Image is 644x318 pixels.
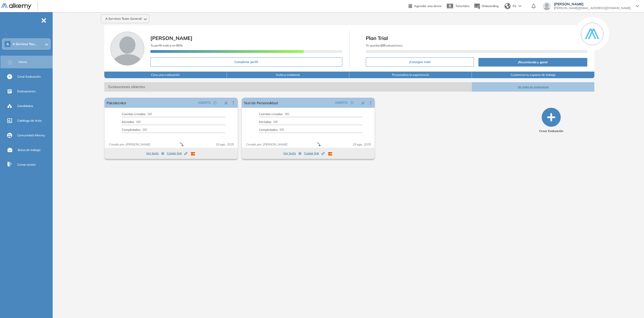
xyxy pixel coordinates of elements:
[104,82,472,92] span: Evaluaciones abiertas
[366,57,474,67] button: ¡Consigue más!
[513,4,516,8] span: ES
[350,142,373,147] span: 19 ago. 2025
[150,44,183,47] span: Tu perfil está a un 80%
[259,120,271,124] span: Iniciadas
[409,3,441,9] a: Agendar una demo
[122,120,140,124] span: 0/0
[361,101,365,105] span: pushpin
[366,34,588,42] span: Plan Trial
[146,150,164,156] button: Ver tests
[518,5,521,7] img: arrow
[244,98,278,108] a: Test de Personalidad
[366,44,402,47] span: Te quedan Evaluaciones
[107,142,152,147] span: Creado por: [PERSON_NAME]
[17,133,45,138] span: Comunidad Alkemy
[17,74,41,79] span: Crear Evaluación
[554,2,631,6] span: [PERSON_NAME]
[224,101,228,105] span: pushpin
[478,58,587,67] button: ¡Recomienda y gana!
[244,142,289,147] span: Creado por: [PERSON_NAME]
[472,82,594,92] button: Ver todas las evaluaciones
[17,118,42,123] span: Catálogo de tests
[18,60,27,64] span: Home
[213,142,236,147] span: 19 ago. 2025
[17,89,36,94] span: Evaluaciones
[304,150,325,156] button: Copiar link
[349,72,472,78] button: Personaliza la experiencia
[328,152,332,155] img: ESP
[259,128,278,132] span: Completados
[259,112,289,116] span: 0/0
[482,4,498,8] span: Onboarding
[122,112,152,116] span: 0/0
[13,42,36,46] span: A Services Tea...
[350,101,353,104] span: check-circle
[357,99,369,107] button: pushpin
[17,162,36,167] span: Cerrar sesión
[259,120,278,124] span: 0/0
[122,112,146,116] span: Cuentas creadas
[227,72,349,78] button: Invita a colaborar
[474,1,498,12] button: Onboarding
[472,72,594,78] button: Customiza tu espacio de trabajo
[18,148,41,152] span: Bolsa de trabajo
[505,3,511,9] img: world
[213,101,216,104] span: check-circle
[105,17,142,21] span: A Services Team General
[17,104,33,108] span: Candidatos
[539,108,563,133] button: Crear Evaluación
[150,35,192,41] span: [PERSON_NAME]
[414,4,441,8] span: Agendar una demo
[198,100,211,105] span: ABIERTA
[6,42,9,46] span: A
[304,151,325,156] span: Copiar link
[1,3,31,10] img: Logo
[539,129,563,133] span: Crear Evaluación
[283,150,301,156] button: Ver tests
[191,152,195,155] img: ESP
[107,98,126,108] a: Psicotecnico
[104,72,227,78] button: Crea una evaluación
[167,150,187,156] button: Copiar link
[220,99,232,107] button: pushpin
[167,151,187,156] span: Copiar link
[110,32,144,66] img: Foto de perfil
[150,57,342,67] button: Completar perfil
[122,120,134,124] span: Iniciadas
[122,128,147,132] span: 0/0
[122,128,140,132] span: Completados
[335,100,348,105] span: ABIERTA
[455,4,470,8] span: Tutoriales
[259,112,283,116] span: Cuentas creadas
[259,128,284,132] span: 0/0
[554,6,631,10] span: [PERSON_NAME][EMAIL_ADDRESS][DOMAIN_NAME]
[380,44,384,47] b: 20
